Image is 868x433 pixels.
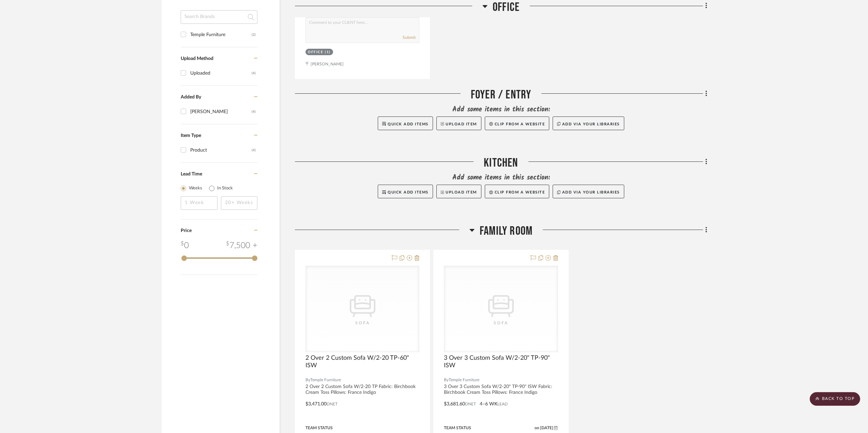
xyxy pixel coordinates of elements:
span: Upload Method [181,56,213,61]
div: Product [190,145,252,156]
div: 0 [444,266,557,352]
span: By [444,377,449,383]
div: Office [308,50,323,55]
div: (4) [252,145,256,156]
div: Team Status [305,425,333,431]
button: Clip from a website [485,185,549,198]
input: 1 Week [181,196,218,210]
button: Quick Add Items [378,185,433,198]
div: (4) [252,68,256,79]
div: Add some items in this section: [295,105,707,114]
button: Submit [403,34,416,41]
div: Uploaded [190,68,252,79]
input: Search Brands [181,10,257,24]
div: (1) [325,50,331,55]
span: 2 Over 2 Custom Sofa W/2-20 TP-60" ISW [305,354,419,369]
button: Upload Item [436,185,481,198]
div: (4) [252,106,256,117]
span: Family Room [480,224,533,238]
div: [PERSON_NAME] [190,106,252,117]
span: 3 Over 3 Custom Sofa W/2-20" TP-90" ISW [444,354,558,369]
span: Quick Add Items [388,190,429,194]
span: Item Type [181,133,201,138]
span: Lead Time [181,172,202,176]
div: 0 [306,266,419,352]
button: Clip from a website [485,117,549,130]
button: Upload Item [436,117,481,130]
span: Added By [181,95,201,99]
div: Add some items in this section: [295,173,707,183]
input: 20+ Weeks [221,196,258,210]
div: Team Status [444,425,471,431]
span: Price [181,228,192,233]
button: Add via your libraries [553,117,624,130]
div: Sofa [328,320,396,326]
div: Sofa [467,320,535,326]
div: 7,500 + [226,239,257,252]
span: By [305,377,310,383]
label: Weeks [189,185,202,192]
span: on [535,426,539,430]
div: (2) [252,29,256,40]
button: Add via your libraries [553,185,624,198]
span: Quick Add Items [388,122,429,126]
span: Temple Furniture [449,377,479,383]
div: Temple Furniture [190,29,252,40]
button: Quick Add Items [378,117,433,130]
label: In Stock [217,185,233,192]
span: [DATE] [539,426,554,430]
span: Temple Furniture [310,377,341,383]
scroll-to-top-button: BACK TO TOP [810,392,860,406]
div: 0 [181,239,189,252]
